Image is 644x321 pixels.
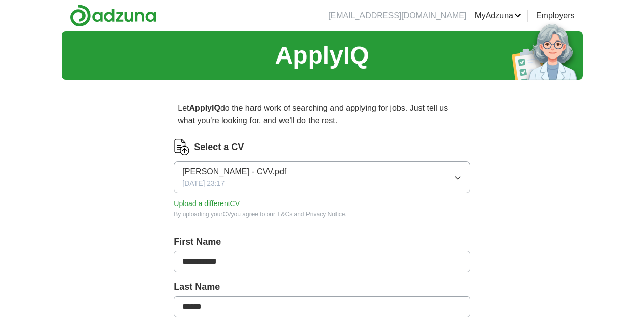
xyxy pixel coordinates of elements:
[174,139,190,155] img: CV Icon
[182,178,225,189] span: [DATE] 23:17
[194,140,244,154] label: Select a CV
[174,98,470,131] p: Let do the hard work of searching and applying for jobs. Just tell us what you're looking for, an...
[174,161,470,193] button: [PERSON_NAME] - CVV.pdf[DATE] 23:17
[277,211,292,218] a: T&Cs
[536,10,575,22] a: Employers
[174,198,240,209] button: Upload a differentCV
[174,235,470,249] label: First Name
[275,37,369,74] h1: ApplyIQ
[306,211,345,218] a: Privacy Notice
[189,104,220,112] strong: ApplyIQ
[182,166,286,178] span: [PERSON_NAME] - CVV.pdf
[174,280,470,294] label: Last Name
[328,10,466,22] li: [EMAIL_ADDRESS][DOMAIN_NAME]
[70,4,156,27] img: Adzuna logo
[474,10,521,22] a: MyAdzuna
[174,210,470,219] div: By uploading your CV you agree to our and .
